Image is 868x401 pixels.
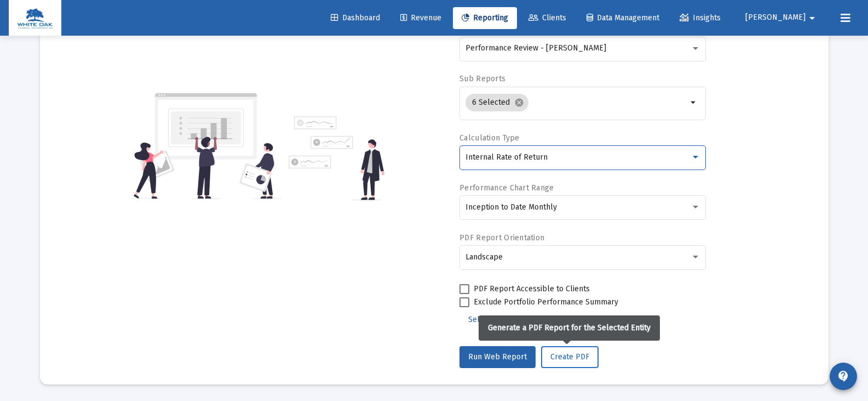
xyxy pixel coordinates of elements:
[474,296,618,309] span: Exclude Portfolio Performance Summary
[565,315,629,324] span: Additional Options
[465,43,606,53] span: Performance Review - [PERSON_NAME]
[680,13,721,22] span: Insights
[465,94,528,111] mat-chip: 6 Selected
[837,370,850,383] mat-icon: contact_support
[131,92,282,200] img: reporting
[474,283,590,296] span: PDF Report Accessible to Clients
[322,7,389,29] a: Dashboard
[289,116,384,200] img: reporting-alt
[459,346,536,368] button: Run Web Report
[745,13,806,22] span: [PERSON_NAME]
[468,315,544,324] span: Select Custom Period
[550,352,589,362] span: Create PDF
[806,7,819,29] mat-icon: arrow_drop_down
[468,352,527,362] span: Run Web Report
[465,153,548,162] span: Internal Rate of Return
[453,7,517,29] a: Reporting
[459,74,505,83] label: Sub Reports
[578,7,668,29] a: Data Management
[331,13,380,22] span: Dashboard
[587,13,659,22] span: Data Management
[528,13,566,22] span: Clients
[462,13,508,22] span: Reporting
[465,92,687,114] mat-chip-list: Selection
[541,346,599,368] button: Create PDF
[671,7,729,29] a: Insights
[465,202,557,212] span: Inception to Date Monthly
[459,183,554,193] label: Performance Chart Range
[465,252,503,262] span: Landscape
[400,13,441,22] span: Revenue
[17,7,53,29] img: Dashboard
[520,7,575,29] a: Clients
[687,96,700,109] mat-icon: arrow_drop_down
[514,98,524,108] mat-icon: cancel
[392,7,450,29] a: Revenue
[459,133,519,143] label: Calculation Type
[459,233,544,242] label: PDF Report Orientation
[732,7,832,29] button: [PERSON_NAME]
